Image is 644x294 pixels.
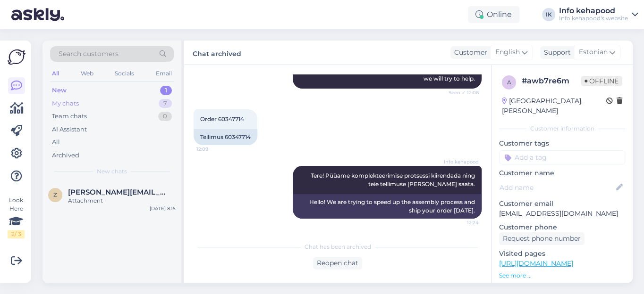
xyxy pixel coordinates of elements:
[502,96,606,116] div: [GEOGRAPHIC_DATA], [PERSON_NAME]
[293,194,482,219] div: Hello! We are trying to speed up the assembly process and ship your order [DATE].
[579,47,608,57] span: Estonian
[79,67,95,80] div: Web
[59,49,119,59] span: Search customers
[305,243,371,251] span: Chat has been archived
[559,7,638,22] a: Info kehapoodInfo kehapood's website
[499,249,625,259] p: Visited pages
[194,129,257,145] div: Tellimus 60347714
[154,67,174,80] div: Email
[8,230,25,238] div: 2 / 3
[522,75,581,87] div: # awb7re6m
[53,191,57,198] span: z
[200,115,244,122] span: Order 60347714
[450,48,487,57] div: Customer
[499,199,625,209] p: Customer email
[311,172,476,188] span: Tere! Püüame komplekteerimise protsessi kiirendada ning teie tellimuse [PERSON_NAME] saata.
[68,196,176,205] div: Attachment
[499,232,585,245] div: Request phone number
[8,48,25,66] img: Askly Logo
[499,271,625,280] p: See more ...
[499,209,625,219] p: [EMAIL_ADDRESS][DOMAIN_NAME]
[495,47,520,57] span: English
[540,48,571,57] div: Support
[443,89,479,96] span: Seen ✓ 12:06
[559,15,628,22] div: Info kehapood's website
[499,222,625,232] p: Customer phone
[443,158,479,165] span: Info kehapood
[68,188,166,196] span: zhanna@avaster.ee
[500,182,614,193] input: Add name
[113,67,136,80] div: Socials
[158,112,172,121] div: 0
[52,138,60,147] div: All
[52,125,87,134] div: AI Assistant
[150,205,176,212] div: [DATE] 8:15
[581,76,622,86] span: Offline
[468,6,519,23] div: Online
[52,86,67,95] div: New
[193,46,241,59] label: Chat archived
[499,139,625,148] p: Customer tags
[499,259,573,268] a: [URL][DOMAIN_NAME]
[8,196,25,238] div: Look Here
[507,79,511,86] span: a
[160,86,172,95] div: 1
[499,124,625,133] div: Customer information
[50,67,61,80] div: All
[97,167,127,176] span: New chats
[159,99,172,108] div: 7
[313,257,362,269] div: Reopen chat
[52,151,79,160] div: Archived
[196,146,232,153] span: 12:09
[52,112,87,121] div: Team chats
[559,7,628,15] div: Info kehapood
[542,8,555,21] div: IK
[499,150,625,164] input: Add a tag
[499,168,625,178] p: Customer name
[443,219,479,226] span: 12:24
[52,99,79,108] div: My chats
